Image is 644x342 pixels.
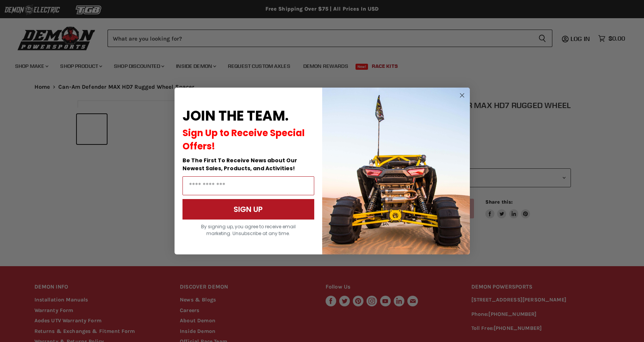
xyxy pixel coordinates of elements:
img: a9095488-b6e7-41ba-879d-588abfab540b.jpeg [322,88,470,254]
button: SIGN UP [182,199,314,220]
input: Email Address [182,176,314,195]
span: JOIN THE TEAM. [182,106,288,126]
span: By signing up, you agree to receive email marketing. Unsubscribe at any time. [201,223,296,237]
button: Close dialog [457,91,467,100]
span: Sign Up to Receive Special Offers! [182,127,305,152]
span: Be The First To Receive News about Our Newest Sales, Products, and Activities! [182,157,297,172]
